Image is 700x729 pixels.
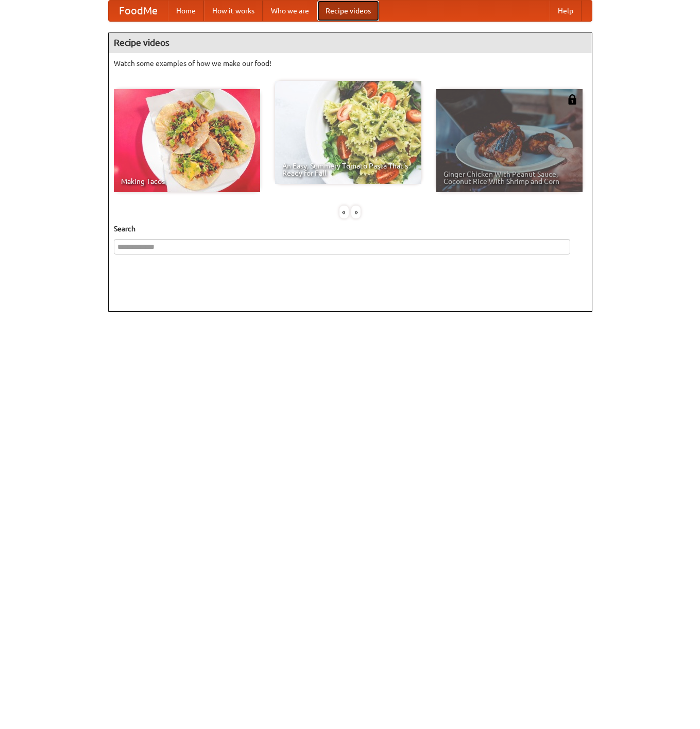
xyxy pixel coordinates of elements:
span: Making Tacos [121,178,253,185]
img: 483408.png [567,94,577,105]
span: An Easy, Summery Tomato Pasta That's Ready for Fall [282,162,414,177]
a: Home [168,1,204,21]
a: Help [550,1,582,21]
div: » [351,206,361,218]
a: How it works [204,1,263,21]
p: Watch some examples of how we make our food! [114,58,587,69]
a: An Easy, Summery Tomato Pasta That's Ready for Fall [275,81,421,184]
a: Who we are [263,1,317,21]
a: Making Tacos [114,89,260,192]
a: Recipe videos [317,1,379,21]
h4: Recipe videos [109,32,592,53]
a: FoodMe [109,1,168,21]
h5: Search [114,224,587,234]
div: « [339,206,349,218]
